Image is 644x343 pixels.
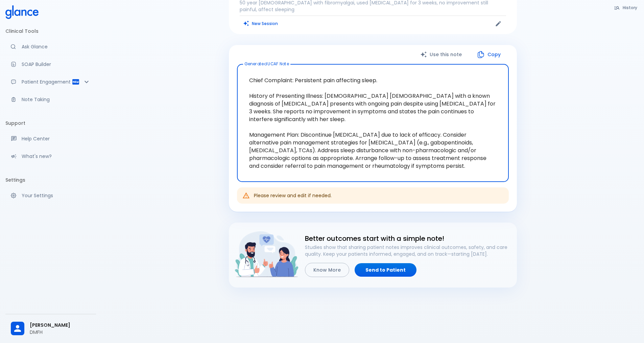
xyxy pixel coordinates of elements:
[305,244,511,257] p: Studies show that sharing patient notes improves clinical outcomes, safety, and care quality. Kee...
[242,70,504,177] textarea: Chief Complaint: Persistent pain affecting sleep. History of Presenting Illness: [DEMOGRAPHIC_DAT...
[5,57,96,72] a: Docugen: Compose a clinical documentation in seconds
[22,43,91,50] p: Ask Glance
[22,96,91,103] p: Note Taking
[254,189,332,202] div: Please review and edit if needed.
[470,48,509,62] button: Copy
[305,263,349,277] button: Know More
[22,153,91,160] p: What's new?
[5,39,96,54] a: Moramiz: Find ICD10AM codes instantly
[22,135,91,142] p: Help Center
[5,188,96,203] a: Manage your settings
[305,233,511,244] h6: Better outcomes start with a simple note!
[413,48,470,62] button: Use this note
[5,92,96,107] a: Advanced note-taking
[30,329,91,336] p: DMFH
[5,74,96,89] div: Patient Reports & Referrals
[234,228,300,280] img: doctor-and-patient-engagement-HyWS9NFy.png
[493,19,503,29] button: Edit
[5,23,96,39] li: Clinical Tools
[5,131,96,146] a: Get help from our support team
[355,263,416,277] a: Send to Patient
[30,322,91,329] span: [PERSON_NAME]
[22,78,72,85] p: Patient Engagement
[5,115,96,131] li: Support
[5,149,96,164] div: Recent updates and feature releases
[5,317,96,340] div: [PERSON_NAME]DMFH
[244,61,289,67] label: Generated UCAF Note
[22,192,91,199] p: Your Settings
[240,19,282,28] button: Clears all inputs and results.
[22,61,91,68] p: SOAP Builder
[5,172,96,188] li: Settings
[611,3,641,13] button: History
